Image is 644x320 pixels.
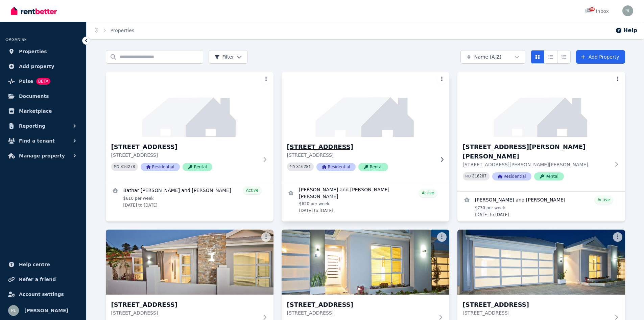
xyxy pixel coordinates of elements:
[111,310,259,316] p: [STREET_ADDRESS]
[457,230,625,295] img: 338C Rockingham Road, Spearwood
[11,6,57,16] img: RentBetter
[106,72,273,137] img: 7A Sway Grove, Wellard
[460,50,525,64] button: Name (A-Z)
[557,50,571,64] button: Expanded list view
[19,92,49,100] span: Documents
[5,119,81,133] button: Reporting
[463,300,610,310] h3: [STREET_ADDRESS]
[19,290,64,298] span: Account settings
[5,74,81,88] a: PulseBETA
[24,306,68,315] span: [PERSON_NAME]
[437,232,447,242] button: More options
[114,165,119,169] small: PID
[534,172,564,180] span: Rental
[296,165,311,169] code: 316281
[287,300,434,310] h3: [STREET_ADDRESS]
[466,174,471,178] small: PID
[261,74,271,84] button: More options
[5,287,81,301] a: Account settings
[463,161,610,168] p: [STREET_ADDRESS][PERSON_NAME][PERSON_NAME]
[544,50,557,64] button: Compact list view
[287,142,434,152] h3: [STREET_ADDRESS]
[5,37,27,42] span: ORGANISE
[19,62,54,70] span: Add property
[287,310,434,316] p: [STREET_ADDRESS]
[8,305,19,316] img: Ryan Lord
[622,5,633,16] img: Ryan Lord
[474,54,502,60] span: Name (A-Z)
[111,28,135,33] a: Properties
[576,50,625,64] a: Add Property
[183,163,212,171] span: Rental
[19,122,45,130] span: Reporting
[19,77,33,85] span: Pulse
[19,260,50,269] span: Help centre
[282,182,449,217] a: View details for Hannah Clarisse Vengco Balansay and Bernard Bryan Ballecer Balansay
[5,104,81,118] a: Marketplace
[5,258,81,271] a: Help centre
[111,142,259,152] h3: [STREET_ADDRESS]
[111,152,259,158] p: [STREET_ADDRESS]
[5,134,81,148] button: Find a tenant
[106,230,273,295] img: 338A Rockingham Road, Spearwood
[106,182,273,212] a: View details for Bathar Bin Abu Bakar and Shaikha Nassriyah Binte Sheik Ibrahim Mattar
[214,54,234,60] span: Filter
[585,8,609,15] div: Inbox
[531,50,544,64] button: Card view
[19,137,55,145] span: Find a tenant
[463,310,610,316] p: [STREET_ADDRESS]
[36,78,50,85] span: BETA
[5,89,81,103] a: Documents
[19,275,56,283] span: Refer a friend
[282,230,449,295] img: 338B Rockingham Road, Spearwood
[287,152,434,158] p: [STREET_ADDRESS]
[316,163,356,171] span: Residential
[437,74,447,84] button: More options
[5,45,81,58] a: Properties
[5,273,81,286] a: Refer a friend
[531,50,571,64] div: View options
[472,174,486,179] code: 316287
[19,152,65,160] span: Manage property
[5,60,81,73] a: Add property
[282,72,449,182] a: 7B Sway Grove, Wellard[STREET_ADDRESS][STREET_ADDRESS]PID 316281ResidentialRental
[615,26,637,35] button: Help
[492,172,531,180] span: Residential
[457,192,625,221] a: View details for Bernice Griesel and Baltaser Johannes Griesel
[120,165,135,169] code: 316278
[5,149,81,163] button: Manage property
[290,165,295,169] small: PID
[19,107,52,115] span: Marketplace
[261,232,271,242] button: More options
[457,72,625,191] a: 46 Barfield Road, Hammond Park[STREET_ADDRESS][PERSON_NAME][PERSON_NAME][STREET_ADDRESS][PERSON_N...
[106,72,273,182] a: 7A Sway Grove, Wellard[STREET_ADDRESS][STREET_ADDRESS]PID 316278ResidentialRental
[141,163,180,171] span: Residential
[613,232,622,242] button: More options
[87,22,142,39] nav: Breadcrumb
[589,7,595,11] span: 94
[209,50,248,64] button: Filter
[277,70,453,138] img: 7B Sway Grove, Wellard
[358,163,388,171] span: Rental
[19,47,47,56] span: Properties
[457,72,625,137] img: 46 Barfield Road, Hammond Park
[111,300,259,310] h3: [STREET_ADDRESS]
[613,74,622,84] button: More options
[463,142,610,161] h3: [STREET_ADDRESS][PERSON_NAME][PERSON_NAME]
